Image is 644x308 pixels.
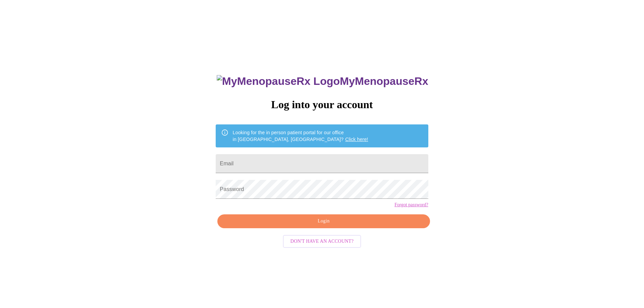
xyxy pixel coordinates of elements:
span: Don't have an account? [290,237,354,246]
button: Don't have an account? [283,235,361,248]
a: Forgot password? [395,202,428,208]
button: Login [217,214,430,228]
h3: Log into your account [216,98,428,111]
a: Click here! [345,137,368,142]
h3: MyMenopauseRx [217,75,428,88]
div: Looking for the in person patient portal for our office in [GEOGRAPHIC_DATA], [GEOGRAPHIC_DATA]? [233,126,368,145]
a: Don't have an account? [281,238,363,244]
span: Login [225,217,422,226]
img: MyMenopauseRx Logo [217,75,340,88]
